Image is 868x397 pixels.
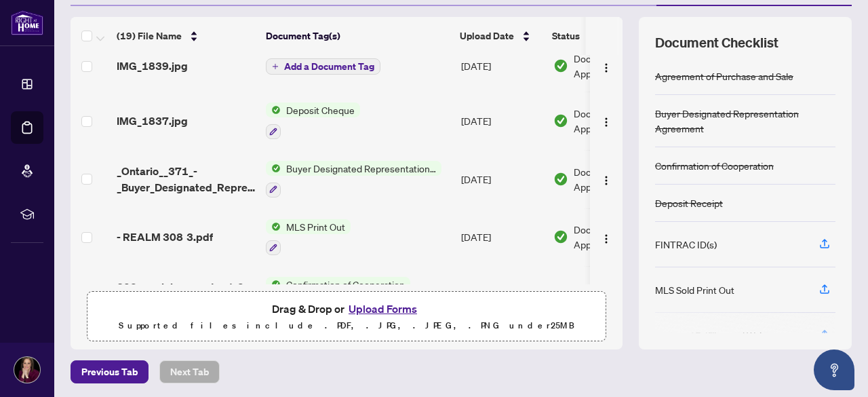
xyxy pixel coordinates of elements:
[266,161,441,197] button: Status IconBuyer Designated Representation Agreement
[574,106,658,136] span: Document Approved
[456,40,548,92] td: [DATE]
[11,10,43,35] img: logo
[814,349,854,390] button: Open asap
[96,318,597,334] p: Supported files include .PDF, .JPG, .JPEG, .PNG under 25 MB
[281,277,410,292] span: Confirmation of Cooperation
[655,282,734,297] div: MLS Sold Print Out
[266,219,351,256] button: Status IconMLS Print Out
[260,17,454,55] th: Document Tag(s)
[456,150,548,208] td: [DATE]
[552,29,580,43] span: Status
[655,237,717,252] div: FINTRAC ID(s)
[574,164,658,194] span: Document Approved
[272,63,279,70] span: plus
[284,62,374,71] span: Add a Document Tag
[454,17,547,55] th: Upload Date
[595,55,617,77] button: Logo
[601,233,612,244] img: Logo
[117,58,188,74] span: IMG_1839.jpg
[71,360,149,383] button: Previous Tab
[456,92,548,150] td: [DATE]
[655,33,778,52] span: Document Checklist
[81,361,138,383] span: Previous Tab
[266,161,281,176] img: Status Icon
[601,117,612,128] img: Logo
[601,175,612,186] img: Logo
[655,69,793,83] div: Agreement of Purchase and Sale
[460,29,514,43] span: Upload Date
[344,300,421,318] button: Upload Forms
[655,195,723,210] div: Deposit Receipt
[281,161,441,176] span: Buyer Designated Representation Agreement
[266,102,360,139] button: Status IconDeposit Cheque
[281,219,351,234] span: MLS Print Out
[595,110,617,132] button: Logo
[117,229,213,245] span: - REALM 308 3.pdf
[117,29,182,43] span: (19) File Name
[655,158,774,173] div: Confirmation of Cooperation
[117,113,188,129] span: IMG_1837.jpg
[456,208,548,267] td: [DATE]
[595,168,617,190] button: Logo
[547,17,662,55] th: Status
[159,360,220,383] button: Next Tab
[266,58,380,75] button: Add a Document Tag
[553,172,568,187] img: Document Status
[14,357,40,383] img: Profile Icon
[272,300,421,318] span: Drag & Drop or
[574,222,658,252] span: Document Approved
[574,280,658,310] span: Document Needs Work
[266,57,380,75] button: Add a Document Tag
[456,266,548,324] td: [DATE]
[553,113,568,128] img: Document Status
[281,102,360,117] span: Deposit Cheque
[117,163,255,195] span: _Ontario__371_-_Buyer_Designated_Representation_Agreement_-_Authority_for_Purchase_or_Lease__1_.pdf
[266,102,281,117] img: Status Icon
[574,51,658,81] span: Document Approved
[87,292,606,342] span: Drag & Drop orUpload FormsSupported files include .PDF, .JPG, .JPEG, .PNG under25MB
[266,277,450,314] button: Status IconConfirmation of Cooperation
[111,17,260,55] th: (19) File Name
[601,62,612,73] img: Logo
[117,279,255,311] span: 308_appleby_counter 1 2 3.pdf
[266,219,281,234] img: Status Icon
[655,106,835,136] div: Buyer Designated Representation Agreement
[553,58,568,73] img: Document Status
[553,229,568,244] img: Document Status
[595,226,617,248] button: Logo
[266,277,281,292] img: Status Icon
